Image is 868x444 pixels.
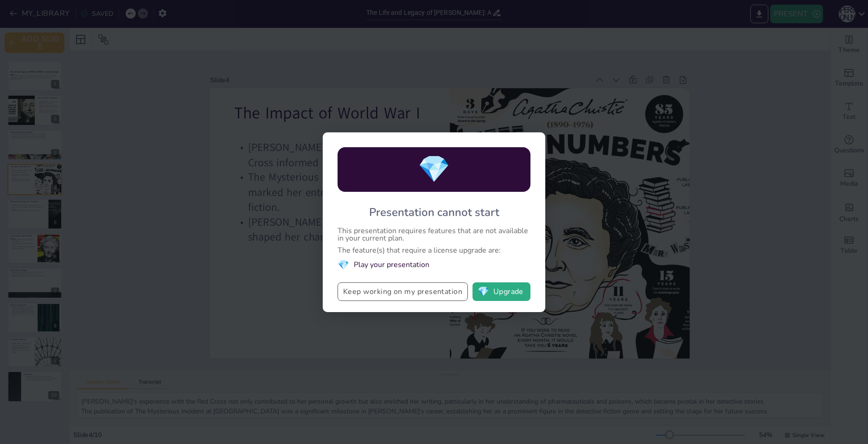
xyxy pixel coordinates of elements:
[472,282,530,301] button: diamondUpgrade
[338,247,530,254] div: The feature(s) that require a license upgrade are:
[369,205,499,220] div: Presentation cannot start
[418,151,450,187] span: diamond
[338,259,349,271] span: diamond
[338,227,530,242] div: This presentation requires features that are not available in your current plan.
[478,287,489,296] span: diamond
[338,282,468,301] button: Keep working on my presentation
[338,259,530,271] li: Play your presentation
